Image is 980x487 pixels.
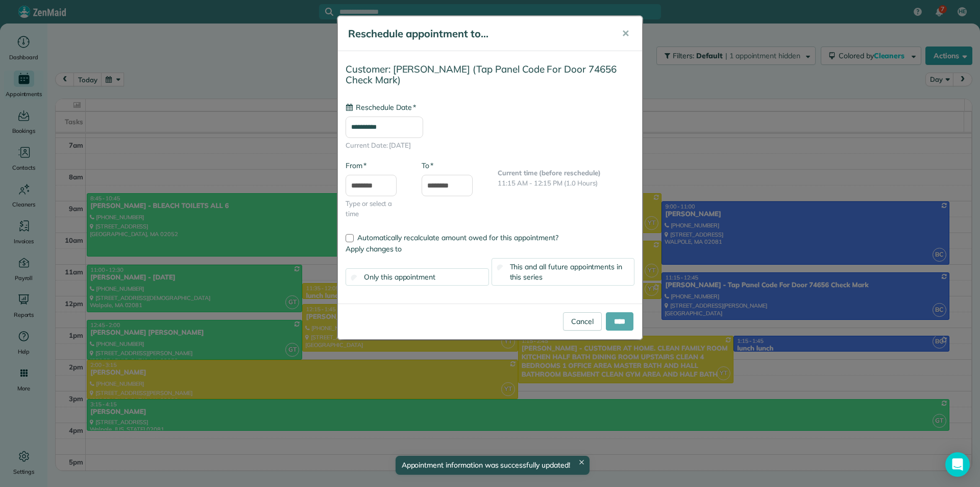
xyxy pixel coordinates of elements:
div: Appointment information was successfully updated! [395,456,589,475]
p: 11:15 AM - 12:15 PM (1.0 Hours) [498,178,634,189]
b: Current time (before reschedule) [498,169,601,177]
label: From [346,160,366,171]
span: Current Date: [DATE] [346,141,634,151]
input: Only this appointment [351,275,358,282]
h5: Reschedule appointment to... [348,27,607,41]
label: Apply changes to [346,244,634,254]
label: Reschedule Date [346,102,416,112]
span: This and all future appointments in this series [510,262,623,282]
label: To [422,160,433,171]
div: Open Intercom Messenger [945,452,970,477]
span: Type or select a time [346,199,406,219]
a: Cancel [563,312,602,331]
span: ✕ [622,28,629,39]
span: Automatically recalculate amount owed for this appointment? [357,233,558,242]
input: This and all future appointments in this series [497,265,503,271]
h4: Customer: [PERSON_NAME] (Tap Panel Code For Door 74656 Check Mark) [346,64,634,85]
span: Only this appointment [364,272,435,282]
